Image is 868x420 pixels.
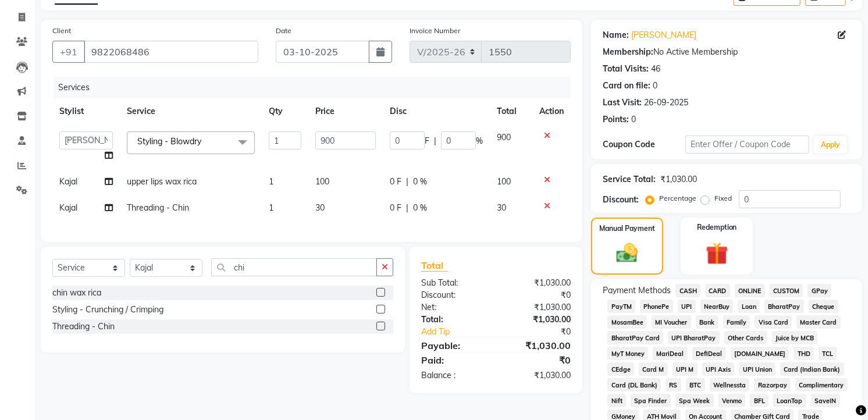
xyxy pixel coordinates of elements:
div: ₹1,030.00 [660,173,697,186]
span: Nift [607,394,626,407]
div: Net: [412,301,496,314]
span: Bank [696,315,718,329]
span: Family [723,315,750,329]
div: Coupon Code [603,138,685,151]
div: ₹1,030.00 [496,369,580,382]
div: Threading - Chin [52,321,115,333]
span: upper lips wax rica [127,176,197,187]
div: Sub Total: [412,277,496,289]
div: Membership: [603,46,653,58]
span: 100 [315,176,329,187]
span: 0 F [390,202,401,214]
div: 46 [651,63,660,75]
div: ₹0 [496,289,580,301]
div: ₹0 [510,326,580,338]
div: Service Total: [603,173,656,186]
div: 26-09-2025 [644,97,688,109]
span: 100 [497,176,511,187]
span: CUSTOM [770,284,803,297]
span: CASH [675,284,700,297]
th: Qty [262,98,309,124]
span: RS [666,378,681,391]
div: Total Visits: [603,63,649,75]
span: Other Cards [724,331,767,344]
label: Percentage [659,193,696,204]
div: No Active Membership [603,46,851,58]
div: Payable: [412,339,496,353]
span: PayTM [607,300,635,313]
input: Search by Name/Mobile/Email/Code [84,41,258,63]
div: Points: [603,113,629,126]
span: PhonePe [640,300,673,313]
input: Search or Scan [211,258,377,276]
input: Enter Offer / Coupon Code [685,136,809,154]
span: 0 F [390,176,401,188]
div: ₹0 [496,353,580,367]
span: Spa Week [675,394,714,407]
span: BharatPay [764,300,804,313]
span: | [406,202,408,214]
span: Spa Finder [631,394,671,407]
span: Kajal [59,202,77,213]
span: | [434,135,436,147]
span: THD [794,347,814,360]
span: [DOMAIN_NAME] [731,347,789,360]
span: Wellnessta [710,378,750,391]
div: 0 [631,113,636,126]
span: F [425,135,429,147]
span: 30 [315,202,325,213]
label: Fixed [714,193,732,204]
span: LoanTap [773,394,806,407]
span: 900 [497,132,511,143]
a: [PERSON_NAME] [631,29,696,41]
span: 0 % [413,202,427,214]
span: TCL [819,347,837,360]
img: _cash.svg [610,241,645,265]
span: Master Card [796,315,841,329]
label: Client [52,26,71,36]
th: Action [532,98,571,124]
span: 30 [497,202,506,213]
span: GPay [807,284,831,297]
label: Invoice Number [410,26,460,36]
div: Total: [412,314,496,326]
th: Total [490,98,533,124]
span: NearBuy [700,300,734,313]
div: Card on file: [603,80,650,92]
span: CARD [705,284,730,297]
span: Loan [738,300,760,313]
a: x [201,136,207,147]
div: ₹1,030.00 [496,314,580,326]
span: Card (DL Bank) [607,378,661,391]
span: | [406,176,408,188]
span: UPI Union [739,362,775,376]
span: Kajal [59,176,77,187]
span: Payment Methods [603,284,671,297]
span: BTC [686,378,705,391]
div: Paid: [412,353,496,367]
span: Total [421,259,448,272]
span: Visa Card [755,315,792,329]
span: CEdge [607,362,634,376]
span: BFL [750,394,769,407]
span: ONLINE [735,284,765,297]
span: Complimentary [795,378,848,391]
label: Manual Payment [599,223,655,234]
span: % [476,135,483,147]
span: 1 [269,176,273,187]
div: Styling - Crunching / Crimping [52,304,163,316]
span: DefiDeal [692,347,726,360]
span: Juice by MCB [772,331,818,344]
th: Disc [383,98,490,124]
button: Apply [814,136,847,154]
div: chin wax rica [52,287,101,299]
span: UPI [678,300,696,313]
span: MyT Money [607,347,648,360]
span: Card (Indian Bank) [780,362,844,376]
img: _gift.svg [699,240,735,268]
span: Razorpay [754,378,791,391]
span: SaveIN [811,394,840,407]
div: Balance : [412,369,496,382]
span: Cheque [809,300,838,313]
label: Redemption [697,222,737,233]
